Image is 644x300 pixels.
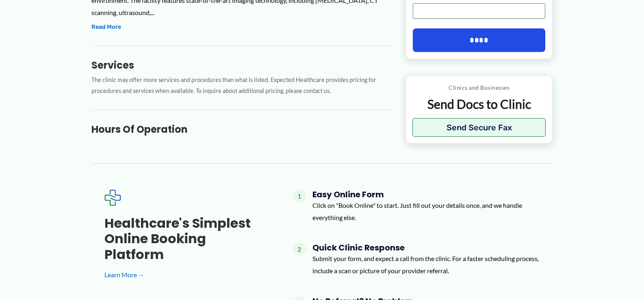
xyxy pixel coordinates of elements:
p: Click on "Book Online" to start. Just fill out your details once, and we handle everything else. [312,199,540,223]
h3: Healthcare's simplest online booking platform [104,216,267,262]
span: 2 [293,243,306,256]
p: Submit your form, and expect a call from the clinic. For a faster scheduling process, include a s... [312,253,540,276]
p: Clinics and Businesses [412,82,546,93]
p: Send Docs to Clinic [412,96,546,112]
h4: Quick Clinic Response [312,243,540,253]
span: 1 [293,190,306,203]
p: The clinic may offer more services and procedures than what is listed. Expected Healthcare provid... [91,75,392,97]
button: Read More [91,22,121,32]
button: Send Secure Fax [412,118,546,137]
h3: Hours of Operation [91,123,392,136]
h4: Easy Online Form [312,190,540,199]
img: Expected Healthcare Logo [104,190,121,206]
a: Learn More → [104,269,267,281]
h3: Services [91,59,392,71]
